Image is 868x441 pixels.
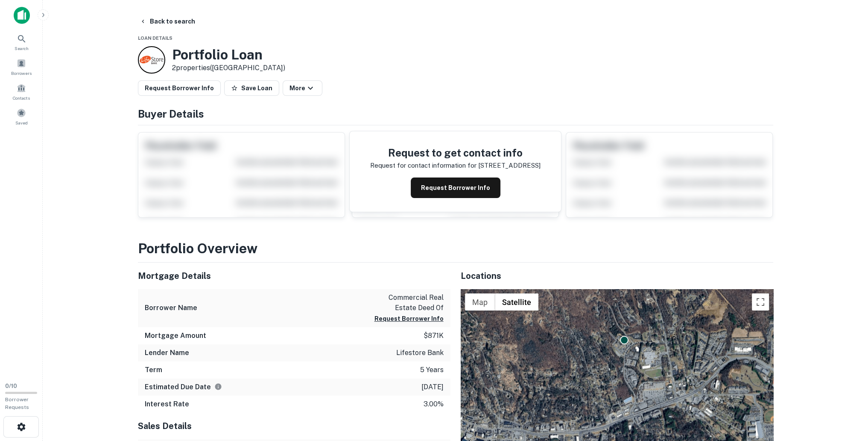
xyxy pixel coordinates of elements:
a: Saved [3,105,40,128]
h3: Portfolio Loan [172,47,285,63]
svg: Estimate is based on a standard schedule for this type of loan. [214,383,222,391]
button: Toggle fullscreen view [752,293,769,311]
button: Request Borrower Info [138,80,221,96]
p: lifestore bank [396,348,444,358]
p: 5 years [420,365,444,375]
span: Contacts [13,95,30,101]
h4: Buyer Details [138,106,773,121]
h6: Interest Rate [145,399,189,409]
p: commercial real estate deed of [367,293,444,313]
p: Request for contact information for [370,160,476,171]
button: More [283,80,322,96]
h5: Locations [461,269,773,282]
span: Saved [15,119,28,126]
img: capitalize-icon.png [14,7,30,24]
h5: Mortgage Details [138,269,450,282]
span: Borrower Requests [5,397,29,410]
a: Borrowers [3,55,40,78]
a: Contacts [3,80,40,103]
button: Show street map [465,293,495,311]
span: 0 / 10 [5,383,17,389]
button: Request Borrower Info [411,178,500,198]
button: Show satellite imagery [495,293,538,311]
p: [DATE] [421,382,444,392]
h5: Sales Details [138,420,450,432]
p: 2 properties ([GEOGRAPHIC_DATA]) [172,63,285,73]
h6: Lender Name [145,348,189,358]
span: Borrowers [11,70,32,77]
iframe: Chat Widget [825,373,868,414]
h6: Estimated Due Date [145,382,222,392]
p: $871k [424,331,444,341]
a: Search [3,30,40,53]
span: Loan Details [138,36,172,41]
h6: Mortgage Amount [145,331,206,341]
button: Back to search [136,14,199,29]
button: Save Loan [224,80,279,96]
h6: Term [145,365,162,375]
button: Request Borrower Info [374,314,444,324]
span: Search [15,45,29,52]
h4: Request to get contact info [370,145,541,160]
p: 3.00% [424,399,444,409]
h6: Borrower Name [145,303,197,313]
h3: Portfolio Overview [138,238,773,259]
p: [STREET_ADDRESS] [478,160,541,171]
